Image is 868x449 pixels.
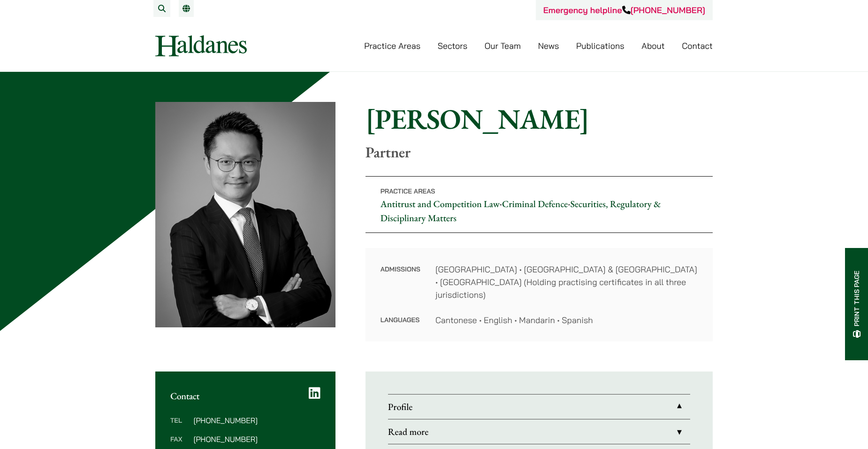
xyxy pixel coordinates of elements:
[435,263,698,301] dd: [GEOGRAPHIC_DATA] • [GEOGRAPHIC_DATA] & [GEOGRAPHIC_DATA] • [GEOGRAPHIC_DATA] (Holding practising...
[309,387,320,400] a: LinkedIn
[543,5,705,15] a: Emergency helpline[PHONE_NUMBER]
[381,187,435,195] span: Practice Areas
[502,198,568,210] a: Criminal Defence
[388,419,690,444] a: Read more
[365,143,713,161] p: Partner
[682,40,713,51] a: Contact
[438,40,467,51] a: Sectors
[183,5,190,12] a: EN
[435,314,698,326] dd: Cantonese • English • Mandarin • Spanish
[193,435,320,443] dd: [PHONE_NUMBER]
[388,395,690,419] a: Profile
[576,40,624,51] a: Publications
[365,102,713,136] h1: [PERSON_NAME]
[193,417,320,424] dd: [PHONE_NUMBER]
[170,417,190,435] dt: Tel
[365,176,713,233] p: • •
[381,314,420,326] dt: Languages
[170,390,320,402] h2: Contact
[381,198,500,210] a: Antitrust and Competition Law
[538,40,559,51] a: News
[155,35,247,56] img: Logo of Haldanes
[485,40,521,51] a: Our Team
[364,40,420,51] a: Practice Areas
[381,263,420,314] dt: Admissions
[641,40,664,51] a: About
